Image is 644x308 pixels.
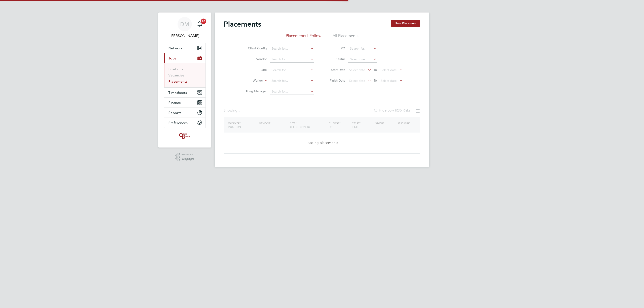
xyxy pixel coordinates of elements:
[373,108,411,113] label: Hide Low IR35 Risks
[241,68,267,72] label: Site
[168,79,187,84] a: Placements
[372,78,378,83] span: To
[333,33,358,41] li: All Placements
[325,57,345,61] label: Status
[348,46,377,52] input: Search for...
[168,111,181,115] span: Reports
[270,56,314,63] input: Search for...
[164,98,205,108] button: Finance
[391,20,420,27] button: New Placement
[241,89,267,93] label: Hiring Manager
[168,56,176,60] span: Jobs
[270,46,314,52] input: Search for...
[270,67,314,73] input: Search for...
[381,68,397,72] span: Select date
[168,46,182,50] span: Network
[201,19,206,24] span: 20
[195,17,204,31] a: 20
[182,157,194,160] span: Engage
[164,63,205,87] div: Jobs
[325,78,345,82] label: Finish Date
[178,132,191,139] img: oneillandbrennan-logo-retina.png
[237,108,240,113] span: ...
[168,101,181,105] span: Finance
[182,153,194,157] span: Powered by
[175,153,194,161] a: Powered byEngage
[224,20,261,29] h2: Placements
[164,17,206,38] a: DM[PERSON_NAME]
[349,79,365,83] span: Select date
[270,78,314,84] input: Search for...
[164,33,206,38] span: Danielle Murphy
[241,57,267,61] label: Vendor
[349,68,365,72] span: Select date
[158,13,211,148] nav: Main navigation
[168,73,184,77] a: Vacancies
[164,108,205,118] button: Reports
[164,53,205,63] button: Jobs
[180,21,189,27] span: DM
[270,89,314,95] input: Search for...
[325,68,345,72] label: Start Date
[224,108,241,113] div: Showing
[164,88,205,97] button: Timesheets
[325,46,345,50] label: PO
[237,78,263,83] label: Worker
[168,121,188,125] span: Preferences
[372,67,378,73] span: To
[381,79,397,83] span: Select date
[164,118,205,128] button: Preferences
[241,46,267,50] label: Client Config
[164,43,205,53] button: Network
[168,91,187,95] span: Timesheets
[164,132,206,139] a: Go to home page
[168,67,183,71] a: Positions
[348,56,377,63] input: Select one
[286,33,321,41] li: Placements I Follow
